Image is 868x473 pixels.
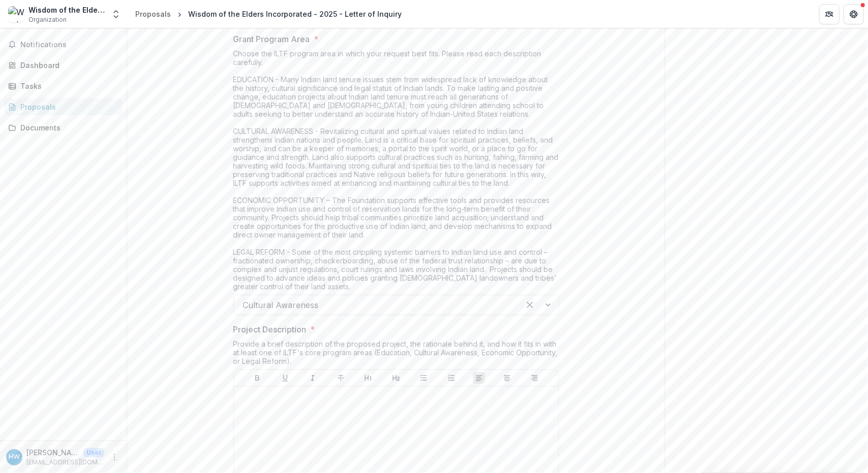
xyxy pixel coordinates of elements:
button: Italicize [307,372,319,384]
div: Documents [20,122,114,133]
a: Documents [4,119,123,136]
button: Heading 2 [390,372,402,384]
button: Align Left [473,372,485,384]
button: Underline [279,372,291,384]
button: Ordered List [445,372,458,384]
p: [PERSON_NAME] [26,447,79,458]
div: Proposals [135,9,171,19]
button: Notifications [4,37,123,53]
span: Notifications [20,41,118,49]
button: Align Center [501,372,513,384]
button: Partners [819,4,840,24]
div: Choose the ILTF program area in which your request best fits. Please read each description carefu... [233,49,559,295]
button: Bullet List [417,372,430,384]
button: Align Right [528,372,541,384]
button: More [108,451,121,463]
div: Proposals [20,102,114,112]
button: Bold [251,372,263,384]
div: Provide a brief description of the proposed project, the rationale behind it, and how it fits in ... [233,340,559,369]
p: Project Description [233,323,307,335]
div: Clear selected options [522,297,538,313]
img: Wisdom of the Elders Incorporated [8,6,24,22]
p: [EMAIL_ADDRESS][DOMAIN_NAME] [26,458,104,467]
div: Wisdom of the Elders Incorporated - 2025 - Letter of Inquiry [188,9,402,19]
p: Grant Program Area [233,33,310,45]
span: Organization [28,15,67,24]
button: Open entity switcher [109,4,123,24]
a: Proposals [131,7,175,21]
div: Dashboard [20,60,114,71]
p: User [83,448,104,457]
a: Tasks [4,78,123,94]
a: Dashboard [4,57,123,74]
button: Strike [335,372,347,384]
nav: breadcrumb [131,7,406,21]
div: Tasks [20,81,114,91]
a: Proposals [4,98,123,115]
button: Get Help [844,4,864,24]
div: Wisdom of the Elders Incorporated [28,5,105,15]
button: Heading 1 [362,372,374,384]
div: Heather Walters [9,454,20,460]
